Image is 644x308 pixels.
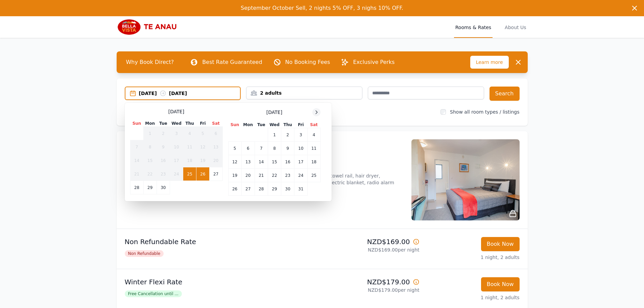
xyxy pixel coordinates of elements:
td: 9 [157,140,170,154]
td: 27 [209,167,222,181]
td: 15 [268,155,281,169]
img: Bella Vista Te Anau [117,19,182,35]
td: 21 [255,169,268,182]
span: [DATE] [266,109,282,116]
td: 30 [281,182,294,196]
span: [DATE] [168,108,184,115]
td: 18 [307,155,320,169]
p: NZD$169.00 per night [325,246,420,253]
a: Rooms & Rates [454,16,493,38]
td: 10 [170,140,183,154]
td: 8 [143,140,157,154]
td: 22 [143,167,157,181]
td: 26 [228,182,241,196]
td: 28 [255,182,268,196]
td: 4 [183,127,196,140]
div: [DATE] [DATE] [139,90,240,97]
td: 30 [157,181,170,194]
span: Learn more [470,56,509,69]
td: 6 [241,142,255,155]
p: Exclusive Perks [353,58,395,66]
td: 21 [130,167,143,181]
td: 29 [143,181,157,194]
button: Book Now [481,237,520,251]
th: Thu [281,122,294,128]
td: 18 [183,154,196,167]
p: Winter Flexi Rate [125,277,319,287]
td: 11 [307,142,320,155]
td: 29 [268,182,281,196]
td: 5 [196,127,209,140]
span: Why Book Direct? [121,55,180,69]
td: 20 [241,169,255,182]
th: Mon [143,120,157,127]
td: 6 [209,127,222,140]
th: Tue [157,120,170,127]
td: 4 [307,128,320,142]
td: 20 [209,154,222,167]
p: 1 night, 2 adults [425,254,520,261]
td: 11 [183,140,196,154]
td: 22 [268,169,281,182]
td: 5 [228,142,241,155]
td: 2 [157,127,170,140]
button: Book Now [481,277,520,291]
td: 13 [241,155,255,169]
td: 3 [170,127,183,140]
td: 24 [170,167,183,181]
p: 1 night, 2 adults [425,294,520,301]
th: Sat [307,122,320,128]
p: No Booking Fees [285,58,330,66]
td: 1 [268,128,281,142]
td: 16 [281,155,294,169]
td: 26 [196,167,209,181]
p: NZD$179.00 [325,277,420,287]
td: 25 [307,169,320,182]
th: Thu [183,120,196,127]
td: 7 [255,142,268,155]
a: About Us [503,16,527,38]
td: 19 [228,169,241,182]
td: 7 [130,140,143,154]
th: Fri [294,122,307,128]
td: 12 [196,140,209,154]
td: 1 [143,127,157,140]
td: 3 [294,128,307,142]
th: Fri [196,120,209,127]
span: Free Cancellation until ... [125,290,182,297]
th: Sat [209,120,222,127]
p: NZD$179.00 per night [325,287,420,293]
td: 24 [294,169,307,182]
td: 13 [209,140,222,154]
span: Non Refundable [125,250,164,257]
td: 23 [157,167,170,181]
td: 17 [170,154,183,167]
th: Wed [268,122,281,128]
td: 25 [183,167,196,181]
td: 9 [281,142,294,155]
p: Non Refundable Rate [125,237,319,246]
td: 14 [255,155,268,169]
td: 23 [281,169,294,182]
td: 10 [294,142,307,155]
th: Tue [255,122,268,128]
td: 12 [228,155,241,169]
th: Sun [130,120,143,127]
td: 15 [143,154,157,167]
th: Mon [241,122,255,128]
td: 19 [196,154,209,167]
td: 28 [130,181,143,194]
td: 16 [157,154,170,167]
td: 31 [294,182,307,196]
th: Wed [170,120,183,127]
td: 14 [130,154,143,167]
td: 27 [241,182,255,196]
span: September October Sell, 2 nights 5% OFF, 3 nighs 10% OFF. [241,5,403,11]
div: 2 adults [246,90,362,96]
label: Show all room types / listings [450,109,519,115]
p: NZD$169.00 [325,237,420,246]
td: 8 [268,142,281,155]
button: Search [490,87,520,101]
